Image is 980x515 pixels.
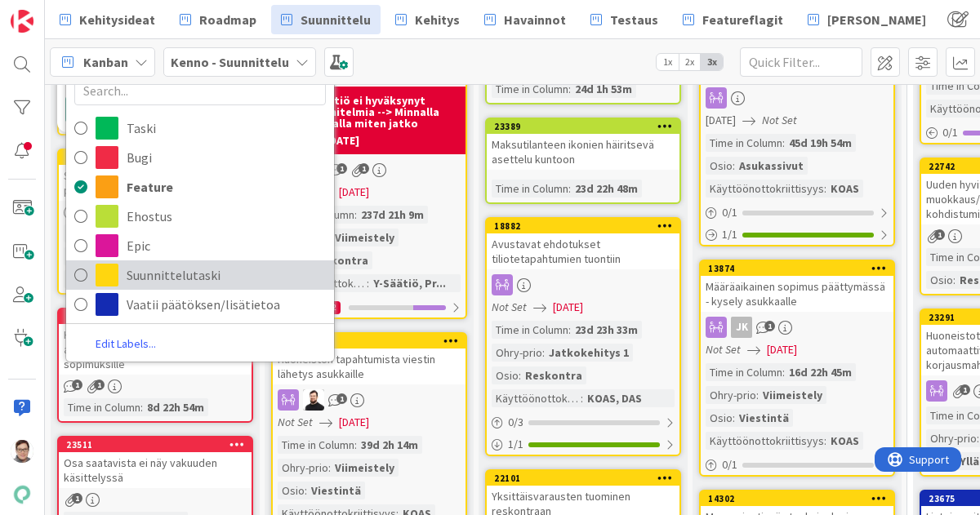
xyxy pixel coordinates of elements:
[66,260,334,290] a: Suunnittelutaski
[171,54,289,70] b: Kenno - Suunnittelu
[706,112,736,129] span: [DATE]
[357,436,422,454] div: 39d 2h 14m
[492,180,568,198] div: Time in Column
[273,297,465,317] div: 0/32
[610,10,658,29] span: Testaus
[59,309,252,324] div: 23634
[50,5,165,34] a: Kehitysideat
[367,274,369,292] span: :
[953,271,955,289] span: :
[66,333,185,355] a: Edit Labels...
[339,184,369,201] span: [DATE]
[83,52,128,72] span: Kanban
[11,483,33,506] img: avatar
[305,482,307,499] span: :
[553,299,583,316] span: [DATE]
[508,414,523,431] span: 0 / 3
[785,134,856,152] div: 45d 19h 54m
[706,134,782,152] div: Time in Column
[127,263,326,287] span: Suunnittelutaski
[487,219,679,269] div: 18882Avustavat ehdotukset tiliotetapahtumien tuontiin
[782,363,785,381] span: :
[701,54,723,70] span: 3x
[926,429,977,447] div: Ohry-prio
[492,366,519,384] div: Osio
[336,163,347,174] span: 1
[926,271,953,289] div: Osio
[759,386,826,404] div: Viimeistely
[64,270,182,288] div: Käyttöönottokriittisyys
[357,206,428,224] div: 237d 21h 9m
[701,261,893,276] div: 13874
[487,134,679,170] div: Maksutilanteen ikonien häiritsevä asettelu kuntoon
[701,202,893,223] div: 0/1
[960,384,970,395] span: 1
[278,415,313,429] i: Not Set
[706,180,824,198] div: Käyttöönottokriittisyys
[11,10,33,33] img: Visit kanbanzone.com
[307,482,365,499] div: Viestintä
[798,5,936,34] a: [PERSON_NAME]
[487,233,679,269] div: Avustavat ehdotukset tiliotetapahtumien tuontiin
[331,459,399,477] div: Viimeistely
[492,300,527,314] i: Not Set
[764,321,775,331] span: 1
[66,231,334,260] a: Epic
[708,263,893,274] div: 13874
[487,119,679,134] div: 23389
[583,389,646,407] div: KOAS, DAS
[59,150,252,201] div: 23778Soluhuoneen tarjoukselle huoneen pinta-ala
[331,229,399,246] div: Viimeistely
[127,145,326,170] span: Bugi
[740,47,862,77] input: Quick Filter...
[273,334,465,384] div: 13702Huoneiston tapahtumista viestin lähetys asukkaille
[127,204,326,229] span: Ehostus
[273,159,465,180] div: TM
[826,180,863,198] div: KOAS
[385,5,470,34] a: Kehitys
[301,10,371,29] span: Suunnittelu
[735,157,808,175] div: Asukassivut
[59,324,252,375] div: Huoltoyhtiö ei pääse varaamaan autopaikkaa määräaikaisille sopimuksille
[826,432,863,450] div: KOAS
[706,342,741,357] i: Not Set
[59,437,252,452] div: 23511
[66,143,334,172] a: Bugi
[731,317,752,338] div: JK
[415,10,460,29] span: Kehitys
[487,219,679,233] div: 18882
[701,491,893,506] div: 14302
[280,335,465,347] div: 13702
[568,180,571,198] span: :
[66,290,334,319] a: Vaatii päätöksen/lisätietoa
[66,202,334,231] a: Ehostus
[336,393,347,404] span: 1
[273,334,465,349] div: 13702
[487,434,679,455] div: 1/1
[492,321,568,339] div: Time in Column
[767,341,797,358] span: [DATE]
[143,398,208,416] div: 8d 22h 54m
[127,175,326,199] span: Feature
[359,163,369,174] span: 1
[494,473,679,484] div: 22101
[708,493,893,504] div: 14302
[542,344,545,362] span: :
[934,229,945,240] span: 1
[492,389,581,407] div: Käyttöönottokriittisyys
[59,309,252,375] div: 23634Huoltoyhtiö ei pääse varaamaan autopaikkaa määräaikaisille sopimuksille
[492,344,542,362] div: Ohry-prio
[827,10,926,29] span: [PERSON_NAME]
[756,386,759,404] span: :
[701,276,893,312] div: Määräaikainen sopimus päättymässä - kysely asukkaalle
[273,349,465,384] div: Huoneiston tapahtumista viestin lähetys asukkaille
[59,437,252,488] div: 23511Osa saatavista ei näy vakuuden käsittelyssä
[305,95,461,129] b: Y-Säätiö ei hyväksynyt suunnitelmia --> Minnalla työn alla miten jatko
[679,54,701,70] span: 2x
[127,292,326,317] span: Vaatii päätöksen/lisätietoa
[278,482,305,499] div: Osio
[673,5,793,34] a: Featureflagit
[722,456,737,473] span: 0 / 1
[94,380,105,390] span: 1
[706,363,782,381] div: Time in Column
